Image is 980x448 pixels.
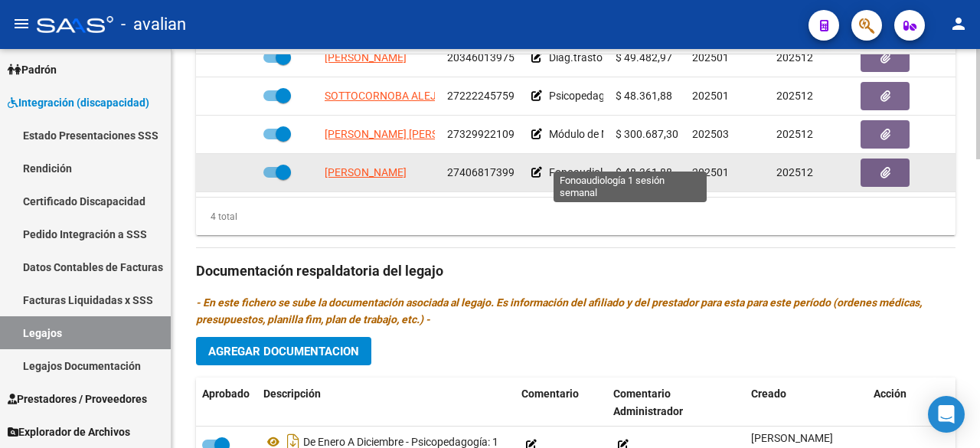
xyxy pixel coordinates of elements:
[751,388,786,400] span: Creado
[776,128,813,140] span: 202512
[692,90,729,102] span: 202501
[867,378,944,428] datatable-header-cell: Acción
[549,166,707,178] span: Fonoaudiología 1 sesión semanal
[202,388,250,400] span: Aprobado
[874,388,906,400] span: Acción
[325,51,407,64] span: [PERSON_NAME]
[776,51,813,64] span: 202512
[8,391,147,407] span: Prestadores / Proveedores
[928,396,965,433] div: Open Intercom Messenger
[751,432,833,444] span: [PERSON_NAME]
[325,90,472,102] span: SOTTOCORNOBA ALEJANDRA
[616,90,672,102] span: $ 48.361,88
[257,378,515,428] datatable-header-cell: Descripción
[776,90,813,102] span: 202512
[616,166,672,178] span: $ 48.361,88
[8,61,57,78] span: Padrón
[121,8,186,41] span: - avalian
[607,378,745,428] datatable-header-cell: Comentario Administrador
[196,260,955,282] h3: Documentación respaldatoria del legajo
[447,90,514,102] span: 27222245759
[692,128,729,140] span: 202503
[692,166,729,178] span: 202501
[776,166,813,178] span: 202512
[196,296,922,325] i: - En este fichero se sube la documentación asociada al legajo. Es información del afiliado y del ...
[196,378,257,428] datatable-header-cell: Aprobado
[692,51,729,64] span: 202501
[515,378,607,428] datatable-header-cell: Comentario
[8,94,149,111] span: Integración (discapacidad)
[949,15,968,33] mat-icon: person
[745,378,867,428] datatable-header-cell: Creado
[613,388,683,417] span: Comentario Administrador
[521,388,579,400] span: Comentario
[196,208,237,225] div: 4 total
[8,423,130,440] span: Explorador de Archivos
[325,166,407,178] span: [PERSON_NAME]
[208,345,359,358] span: Agregar Documentacion
[616,51,672,64] span: $ 49.482,97
[447,128,514,140] span: 27329922109
[263,388,321,400] span: Descripción
[12,15,31,33] mat-icon: menu
[549,90,720,102] span: Psicopedagogía 1 sesiones semanal
[325,128,491,140] span: [PERSON_NAME] [PERSON_NAME]
[196,337,371,365] button: Agregar Documentacion
[447,166,514,178] span: 27406817399
[549,128,688,140] span: Módulo de Maestra de Apoyo
[616,128,678,140] span: $ 300.687,30
[447,51,514,64] span: 20346013975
